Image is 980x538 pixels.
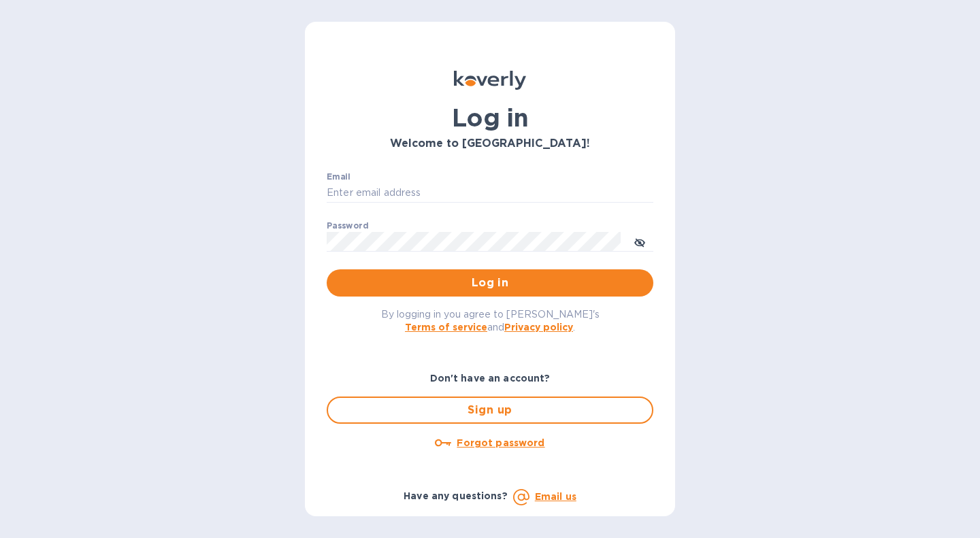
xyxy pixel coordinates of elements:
[404,490,508,501] b: Have any questions?
[327,222,368,230] label: Password
[327,397,653,424] button: Sign up
[327,103,653,132] h1: Log in
[454,71,526,90] img: Koverly
[535,491,576,502] a: Email us
[457,437,544,448] u: Forgot password
[381,309,600,333] span: By logging in you agree to [PERSON_NAME]'s and .
[327,269,653,297] button: Log in
[504,322,573,333] a: Privacy policy
[327,137,653,150] h3: Welcome to [GEOGRAPHIC_DATA]!
[405,322,487,333] a: Terms of service
[430,373,551,384] b: Don't have an account?
[327,173,350,181] label: Email
[327,183,653,203] input: Enter email address
[339,402,641,418] span: Sign up
[626,228,653,255] button: toggle password visibility
[338,275,642,291] span: Log in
